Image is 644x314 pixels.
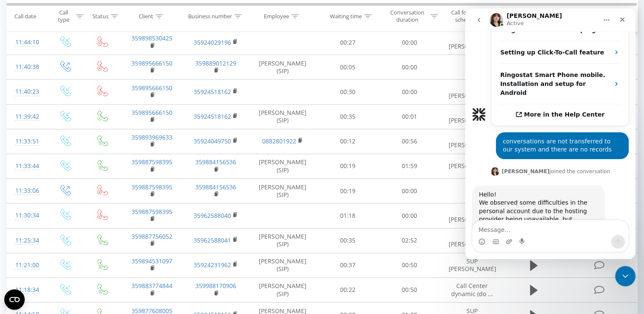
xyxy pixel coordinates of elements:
[501,7,637,34] div: Copied to clipboard!
[54,9,74,23] div: Call type
[132,59,172,67] a: 359895666150
[378,80,440,104] td: 00:00
[262,137,296,145] a: 0882801922
[317,277,379,302] td: 00:22
[15,34,37,51] div: 11:44:10
[132,257,172,265] a: 359894531097
[15,257,37,274] div: 11:21:00
[248,55,317,80] td: [PERSON_NAME] (SIP)
[440,154,504,178] td: [PERSON_NAME]
[317,253,379,277] td: 00:37
[264,12,289,20] div: Employee
[378,30,440,55] td: 00:00
[440,228,504,253] td: SUP [PERSON_NAME]
[194,211,231,220] a: 35962588040
[15,133,37,150] div: 11:33:51
[139,12,153,20] div: Client
[378,154,440,178] td: 01:59
[386,9,428,23] div: Conversation duration
[440,129,504,154] td: SUP [PERSON_NAME]
[132,183,172,191] a: 359887598395
[194,88,231,96] a: 35924518162
[7,212,163,226] textarea: Message…
[465,9,635,259] iframe: Intercom live chat
[7,177,140,237] div: Hello!We observed some difficulties in the personal account due to the hosting provider being una...
[7,177,163,256] div: Olga says…
[248,104,317,129] td: [PERSON_NAME] (SIP)
[440,80,504,104] td: LUX [PERSON_NAME]
[317,179,379,203] td: 00:19
[92,12,109,20] div: Status
[248,277,317,302] td: [PERSON_NAME] (SIP)
[378,228,440,253] td: 02:52
[132,232,172,240] a: 359887756052
[378,129,440,154] td: 00:56
[194,38,231,46] a: 35924029196
[440,253,504,277] td: SUP [PERSON_NAME]
[317,104,379,129] td: 00:35
[54,230,61,237] button: Start recording
[132,158,172,166] a: 359887598395
[15,183,37,199] div: 11:33:06
[14,190,133,223] div: We observed some difficulties in the personal account due to the hosting provider being unavailab...
[248,179,317,203] td: [PERSON_NAME] (SIP)
[194,137,231,145] a: 35924049750
[132,84,172,92] a: 359895666150
[4,289,25,310] button: Open CMP widget
[378,253,440,277] td: 00:50
[317,30,379,55] td: 00:27
[14,12,36,20] div: Call date
[15,282,37,298] div: 11:18:34
[195,183,236,191] a: 359884156536
[14,182,133,191] div: Hello!
[194,261,231,269] a: 35924231962
[195,59,236,67] a: 359889012129
[15,158,37,174] div: 11:33:44
[132,208,172,216] a: 359887598395
[132,133,172,141] a: 359893969633
[451,282,493,297] span: Call Center dynamic (do ...
[317,80,379,104] td: 00:30
[378,203,440,228] td: 00:00
[317,154,379,178] td: 00:19
[195,158,236,166] a: 359884156536
[146,226,160,240] button: Send a message…
[317,228,379,253] td: 00:35
[440,104,504,129] td: LUX [PERSON_NAME]
[188,12,232,20] div: Business number
[440,203,504,228] td: SUP [PERSON_NAME]
[317,203,379,228] td: 01:18
[15,108,37,125] div: 11:39:42
[248,154,317,178] td: [PERSON_NAME] (SIP)
[15,83,37,100] div: 11:40:23
[195,282,236,290] a: 359988170906
[15,207,37,224] div: 11:30:34
[132,34,172,42] a: 359898530425
[317,129,379,154] td: 00:12
[378,277,440,302] td: 00:50
[40,230,47,237] button: Upload attachment
[448,9,492,23] div: Call forwarding scheme title
[194,112,231,120] a: 35924518162
[194,236,231,244] a: 35962588041
[132,108,172,117] a: 359895666150
[132,282,172,290] a: 359883774844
